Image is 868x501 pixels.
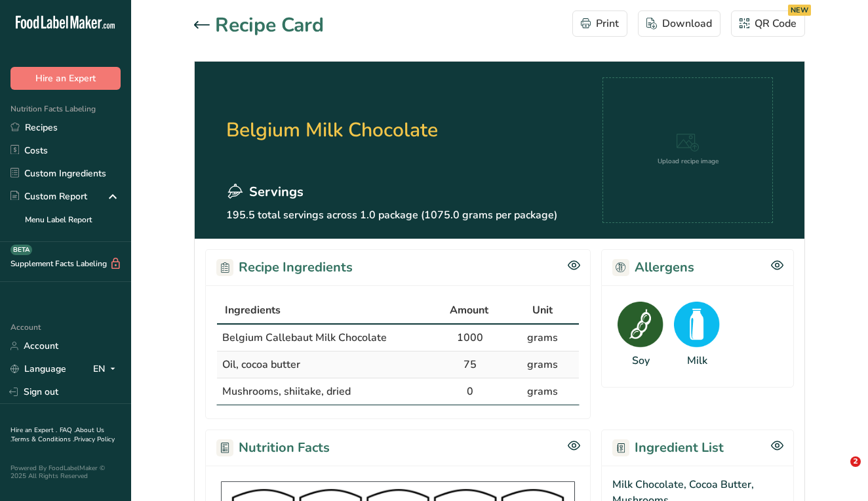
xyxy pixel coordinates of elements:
[10,245,32,255] div: BETA
[823,456,855,488] iframe: Intercom live chat
[74,435,115,444] a: Privacy Policy
[572,10,627,37] button: Print
[612,258,694,277] h2: Allergens
[507,351,579,378] td: grams
[216,258,353,277] h2: Recipe Ingredients
[10,190,87,203] div: Custom Report
[10,67,121,90] button: Hire an Expert
[215,10,324,40] h1: Recipe Card
[850,456,861,467] span: 2
[225,302,281,318] span: Ingredients
[10,426,104,444] a: About Us .
[434,351,506,378] td: 75
[93,361,121,377] div: EN
[532,302,553,318] span: Unit
[674,302,720,348] img: Milk
[226,77,557,182] h2: Belgium Milk Chocolate
[249,182,304,202] span: Servings
[687,353,707,369] div: Milk
[222,384,351,399] span: Mushrooms, shiitake, dried
[646,16,712,31] div: Download
[507,325,579,351] td: grams
[216,438,330,458] h2: Nutrition Facts
[507,378,579,405] td: grams
[10,357,66,380] a: Language
[788,5,811,16] div: NEW
[581,16,619,31] div: Print
[638,10,720,37] button: Download
[731,10,805,37] button: QR Code NEW
[10,464,121,480] div: Powered By FoodLabelMaker © 2025 All Rights Reserved
[434,325,506,351] td: 1000
[632,353,650,369] div: Soy
[450,302,488,318] span: Amount
[222,331,387,345] span: Belgium Callebaut Milk Chocolate
[434,378,506,405] td: 0
[612,438,724,458] h2: Ingredient List
[658,157,719,167] div: Upload recipe image
[60,426,75,435] a: FAQ .
[11,435,74,444] a: Terms & Conditions .
[740,16,797,31] div: QR Code
[10,426,57,435] a: Hire an Expert .
[226,207,557,223] p: 195.5 total servings across 1.0 package (1075.0 grams per package)
[222,357,300,372] span: Oil, cocoa butter
[618,302,663,348] img: Soy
